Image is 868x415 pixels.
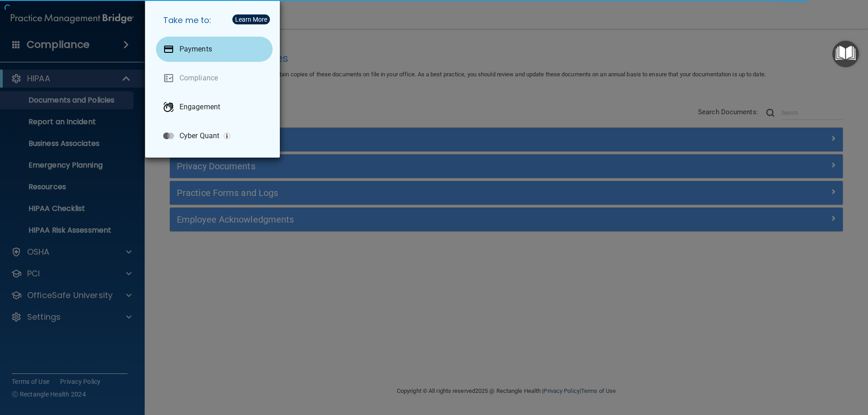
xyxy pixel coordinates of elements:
div: Learn More [235,16,267,23]
a: Compliance [156,65,273,91]
p: Cyber Quant [179,131,219,140]
p: Payments [179,45,212,54]
p: Engagement [179,103,220,112]
a: Engagement [156,94,273,120]
button: Open Resource Center [832,41,859,67]
a: Cyber Quant [156,123,273,149]
h5: Take me to: [156,8,273,33]
a: Payments [156,37,273,62]
button: Learn More [232,14,270,24]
